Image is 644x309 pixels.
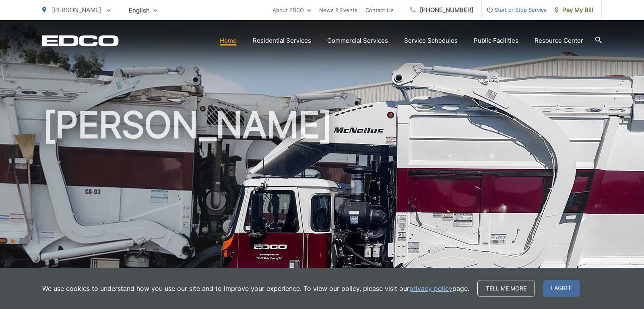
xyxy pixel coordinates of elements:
a: Home [220,36,237,46]
a: Residential Services [253,36,311,46]
span: English [123,3,163,17]
a: Tell me more [477,280,535,297]
span: I agree [543,280,580,297]
a: EDCD logo. Return to the homepage. [42,35,119,46]
a: About EDCO [272,5,311,15]
a: Contact Us [365,5,394,15]
a: Service Schedules [404,36,458,46]
a: Commercial Services [327,36,388,46]
span: Pay My Bill [555,5,593,15]
a: Public Facilities [474,36,518,46]
a: Resource Center [535,36,583,46]
span: [PERSON_NAME] [52,6,101,14]
a: privacy policy [409,284,452,293]
a: News & Events [319,5,357,15]
p: We use cookies to understand how you use our site and to improve your experience. To view our pol... [42,284,469,293]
